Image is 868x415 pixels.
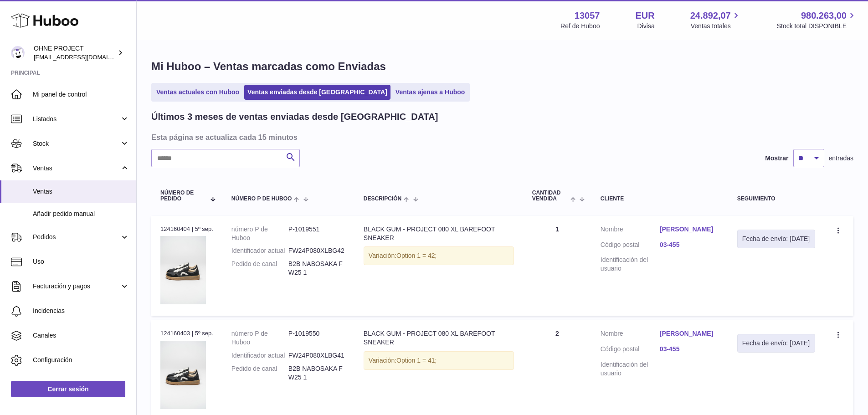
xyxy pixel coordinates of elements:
dd: P-1019550 [288,329,345,347]
dd: B2B NABOSAKA FW25 1 [288,260,345,277]
strong: EUR [635,10,654,22]
span: [EMAIL_ADDRESS][DOMAIN_NAME] [34,53,134,61]
div: OHNE PROJECT [34,44,116,61]
span: Ventas [33,187,129,196]
dd: B2B NABOSAKA FW25 1 [288,364,345,382]
div: Divisa [637,22,655,31]
h1: Mi Huboo – Ventas marcadas como Enviadas [151,59,853,74]
dd: FW24P080XLBG42 [288,246,345,255]
a: 03-455 [660,345,719,354]
span: Ventas [33,164,120,173]
span: 24.892,07 [690,10,731,22]
label: Mostrar [765,154,788,163]
span: Option 1 = 41; [396,357,437,364]
div: Fecha de envío: [DATE] [742,339,810,348]
dd: P-1019551 [288,225,345,242]
a: [PERSON_NAME] [660,225,719,234]
dt: número P de Huboo [231,329,288,347]
a: Cerrar sesión [11,381,125,397]
a: Ventas enviadas desde [GEOGRAPHIC_DATA] [244,85,390,100]
img: DSC02155.jpg [160,341,206,409]
div: Ref de Huboo [560,22,600,31]
dt: Código postal [601,345,660,356]
dd: FW24P080XLBG41 [288,351,345,360]
span: Mi panel de control [33,90,129,99]
span: Configuración [33,356,129,364]
dt: Código postal [601,241,660,251]
span: Cantidad vendida [532,190,568,202]
span: Número de pedido [160,190,205,202]
span: Listados [33,115,120,123]
dt: Identificador actual [231,246,288,255]
span: Canales [33,331,129,340]
dt: número P de Huboo [231,225,288,242]
span: Añadir pedido manual [33,210,129,218]
a: 24.892,07 Ventas totales [690,10,741,31]
span: Pedidos [33,233,120,241]
span: Incidencias [33,307,129,315]
span: entradas [829,154,853,163]
dt: Identificación del usuario [601,256,660,273]
span: Option 1 = 42; [396,252,437,259]
div: Seguimiento [737,196,815,202]
div: 124160403 | 5º sep. [160,329,213,338]
div: 124160404 | 5º sep. [160,225,213,233]
dt: Pedido de canal [231,260,288,277]
a: 980.263,00 Stock total DISPONIBLE [777,10,857,31]
dt: Nombre [601,329,660,340]
div: Fecha de envío: [DATE] [742,235,810,243]
a: Ventas actuales con Huboo [153,85,242,100]
div: BLACK GUM - PROJECT 080 XL BAREFOOT SNEAKER [364,225,514,242]
a: Ventas ajenas a Huboo [392,85,468,100]
a: [PERSON_NAME] [660,329,719,338]
div: Variación: [364,351,514,370]
div: Cliente [601,196,719,202]
span: número P de Huboo [231,196,292,202]
img: internalAdmin-13057@internal.huboo.com [11,46,25,60]
dt: Identificador actual [231,351,288,360]
span: Ventas totales [691,22,741,31]
h2: Últimos 3 meses de ventas enviadas desde [GEOGRAPHIC_DATA] [151,111,438,123]
span: Stock [33,139,120,148]
div: BLACK GUM - PROJECT 080 XL BAREFOOT SNEAKER [364,329,514,347]
div: Variación: [364,246,514,265]
span: 980.263,00 [801,10,847,22]
span: Uso [33,257,129,266]
img: DSC02155.jpg [160,236,206,304]
dt: Nombre [601,225,660,236]
td: 1 [523,216,591,316]
dt: Pedido de canal [231,364,288,382]
span: Stock total DISPONIBLE [777,22,857,31]
span: Descripción [364,196,401,202]
strong: 13057 [575,10,600,22]
span: Facturación y pagos [33,282,120,291]
dt: Identificación del usuario [601,360,660,378]
h3: Esta página se actualiza cada 15 minutos [151,132,851,142]
a: 03-455 [660,241,719,249]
